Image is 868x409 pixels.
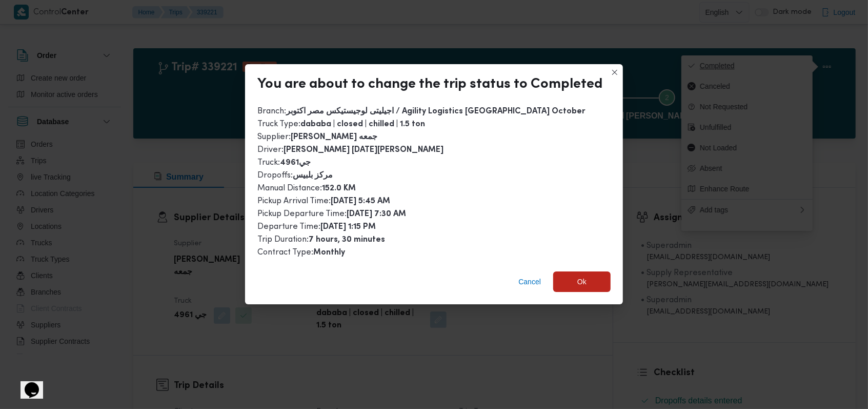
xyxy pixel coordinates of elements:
[257,133,377,141] span: Supplier :
[257,159,311,167] span: Truck :
[331,198,390,205] b: [DATE] 5:45 AM
[309,236,385,244] b: 7 hours, 30 minutes
[293,172,333,180] b: مركز بلبيس
[518,276,541,288] span: Cancel
[257,76,602,93] div: You are about to change the trip status to Completed
[257,120,425,128] span: Truck Type :
[313,249,345,257] b: Monthly
[322,185,356,192] b: 152.0 KM
[553,271,611,292] button: Ok
[257,171,333,180] span: Dropoffs :
[257,107,586,115] span: Branch :
[257,223,376,231] span: Departure Time :
[577,276,587,288] span: Ok
[257,146,443,154] span: Driver :
[10,368,43,399] iframe: chat widget
[284,146,443,154] b: [PERSON_NAME] [DATE][PERSON_NAME]
[514,271,545,292] button: Cancel
[320,223,376,231] b: [DATE] 1:15 PM
[291,133,377,141] b: [PERSON_NAME] جمعه
[300,121,425,128] b: dababa | closed | chilled | 1.5 ton
[280,159,311,167] b: جي4961
[257,248,345,257] span: Contract Type :
[347,210,406,218] b: [DATE] 7:30 AM
[609,66,621,79] button: Closes this modal window
[257,197,390,205] span: Pickup Arrival Time :
[257,184,356,192] span: Manual Distance :
[257,210,406,218] span: Pickup Departure Time :
[286,108,586,115] b: اجيليتى لوجيستيكس مصر اكتوبر / Agility Logistics [GEOGRAPHIC_DATA] October
[257,236,385,244] span: Trip Duration :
